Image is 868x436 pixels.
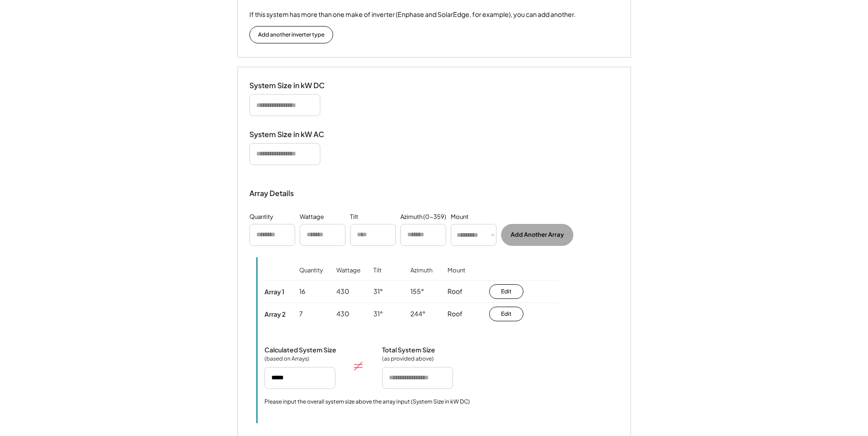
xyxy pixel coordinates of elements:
div: Tilt [373,266,382,287]
div: 155° [410,287,424,296]
div: Calculated System Size [264,346,336,354]
button: Edit [489,284,523,299]
div: Array 2 [264,310,286,318]
div: Tilt [350,213,358,222]
div: 31° [373,309,383,319]
div: If this system has more than one make of inverter (Enphase and SolarEdge, for example), you can a... [249,10,576,19]
div: Array Details [249,188,295,199]
div: Quantity [299,266,323,287]
div: Array 1 [264,287,284,296]
button: Add Another Array [501,224,573,246]
div: 7 [299,309,303,319]
div: Wattage [300,213,324,222]
div: 244° [410,309,426,319]
div: Roof [447,309,463,319]
div: 430 [336,309,349,319]
div: Azimuth (0-359) [400,213,446,222]
div: 31° [373,287,383,296]
div: 430 [336,287,349,296]
div: Total System Size [382,346,435,354]
button: Edit [489,307,523,321]
div: (as provided above) [382,355,434,362]
div: Azimuth [410,266,432,287]
div: Roof [447,287,463,296]
div: Mount [451,213,469,222]
div: Quantity [249,213,273,222]
button: Add another inverter type [249,26,333,43]
div: System Size in kW AC [249,130,341,139]
div: 16 [299,287,305,296]
div: (based on Arrays) [264,355,310,362]
div: Mount [447,266,465,287]
div: Please input the overall system size above the array input (System Size in kW DC) [264,398,470,405]
div: System Size in kW DC [249,81,341,90]
div: Wattage [336,266,361,287]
